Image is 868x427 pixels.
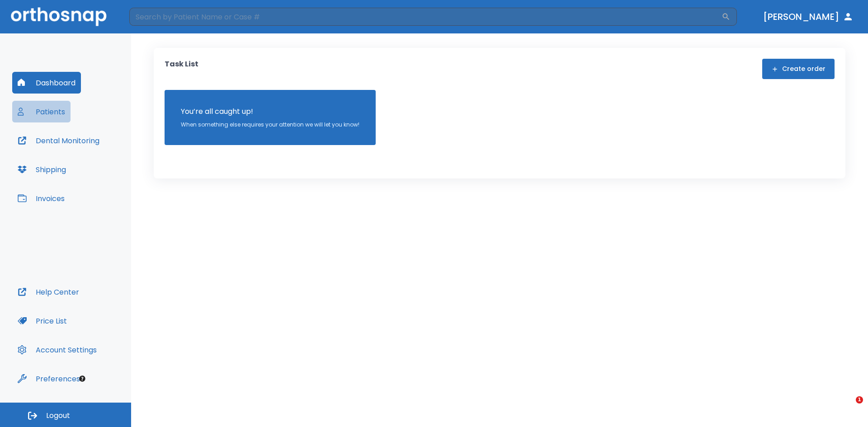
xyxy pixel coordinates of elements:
[11,7,107,26] img: Orthosnap
[12,72,81,94] button: Dashboard
[12,159,71,180] button: Shipping
[12,188,70,209] button: Invoices
[12,339,102,361] button: Account Settings
[762,59,835,79] button: Create order
[181,106,359,117] p: You’re all caught up!
[837,396,859,418] iframe: Intercom live chat
[12,368,85,389] button: Preferences
[12,101,71,122] button: Patients
[12,130,105,151] button: Dental Monitoring
[78,375,86,383] div: Tooltip anchor
[181,121,359,129] p: When something else requires your attention we will let you know!
[46,411,70,421] span: Logout
[12,310,72,332] button: Price List
[856,396,863,404] span: 1
[759,9,857,25] button: [PERSON_NAME]
[129,8,722,26] input: Search by Patient Name or Case #
[12,281,85,303] button: Help Center
[165,59,198,79] p: Task List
